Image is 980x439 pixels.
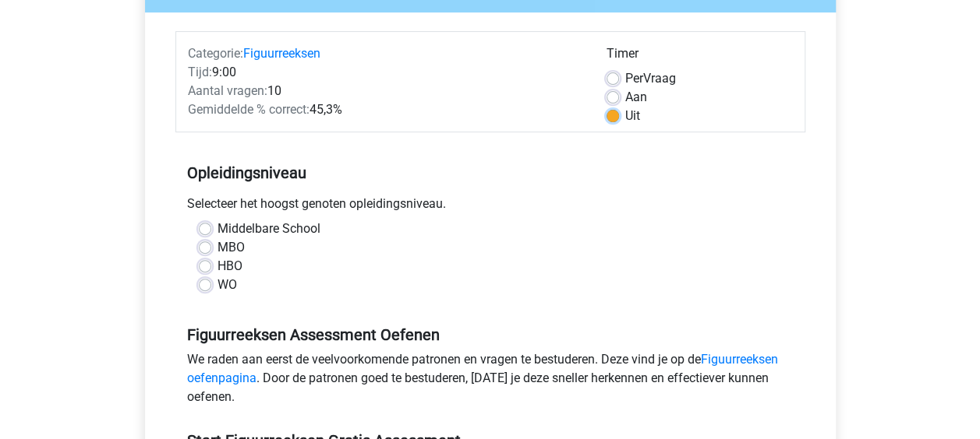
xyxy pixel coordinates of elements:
label: WO [218,276,237,294]
span: Tijd: [188,65,212,79]
label: Middelbare School [218,219,320,238]
span: Per [625,71,643,86]
label: Aan [625,88,647,107]
div: Selecteer het hoogst genoten opleidingsniveau. [175,195,805,219]
div: We raden aan eerst de veelvoorkomende patronen en vragen te bestuderen. Deze vind je op de . Door... [175,350,805,413]
div: 45,3% [176,100,595,119]
span: Categorie: [188,46,243,61]
label: MBO [218,238,245,257]
h5: Opleidingsniveau [187,157,794,188]
div: 10 [176,82,595,100]
span: Gemiddelde % correct: [188,102,310,117]
label: HBO [218,257,242,276]
div: Timer [607,44,793,69]
label: Uit [625,107,640,125]
span: Aantal vragen: [188,83,267,98]
a: Figuurreeksen [243,46,320,61]
div: 9:00 [176,63,595,82]
label: Vraag [625,69,676,88]
h5: Figuurreeksen Assessment Oefenen [187,325,794,344]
